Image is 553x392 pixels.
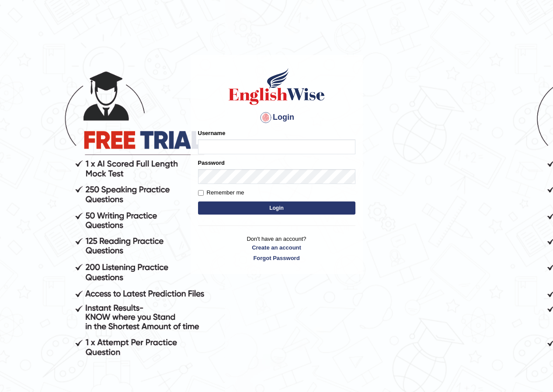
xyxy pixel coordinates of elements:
[227,67,327,106] img: Logo of English Wise sign in for intelligent practice with AI
[198,201,355,215] button: Login
[198,235,355,262] p: Don't have an account?
[198,159,225,167] label: Password
[198,254,355,262] a: Forgot Password
[198,243,355,252] a: Create an account
[198,129,226,137] label: Username
[198,111,355,125] h4: Login
[198,190,204,196] input: Remember me
[198,188,244,197] label: Remember me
